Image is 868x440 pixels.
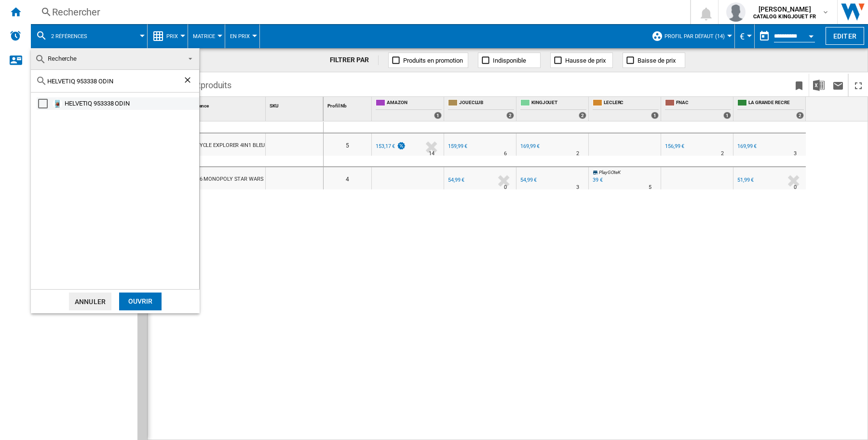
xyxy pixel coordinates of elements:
[47,78,183,85] input: Rechercher dans les références
[119,293,162,310] div: Ouvrir
[69,293,111,310] button: Annuler
[53,99,62,108] img: Jeu-de-strategie-Helvetiq-Odin.jpg
[48,55,77,62] span: Recherche
[38,99,53,108] md-checkbox: Select
[65,99,198,108] div: HELVETIQ 953338 ODIN
[183,75,194,87] ng-md-icon: Effacer la recherche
